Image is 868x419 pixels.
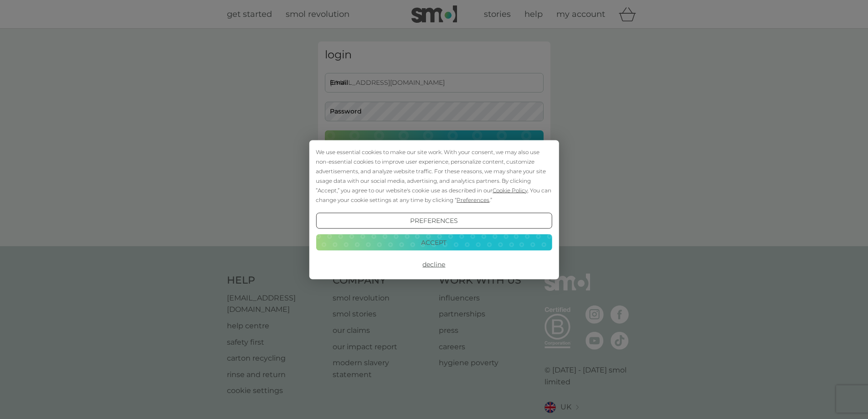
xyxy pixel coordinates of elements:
[316,147,552,204] div: We use essential cookies to make our site work. With your consent, we may also use non-essential ...
[316,234,552,251] button: Accept
[493,186,528,193] span: Cookie Policy
[316,212,552,229] button: Preferences
[457,196,489,203] span: Preferences
[309,140,559,279] div: Cookie Consent Prompt
[316,256,552,273] button: Decline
